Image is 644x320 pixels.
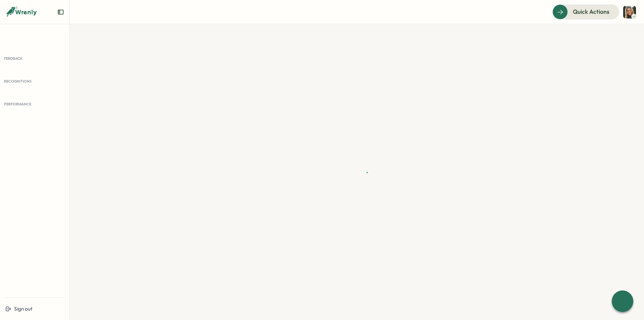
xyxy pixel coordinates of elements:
[57,9,64,15] button: Expand sidebar
[14,306,33,312] span: Sign out
[552,4,619,19] button: Quick Actions
[623,6,636,18] img: Natalie
[573,7,609,16] span: Quick Actions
